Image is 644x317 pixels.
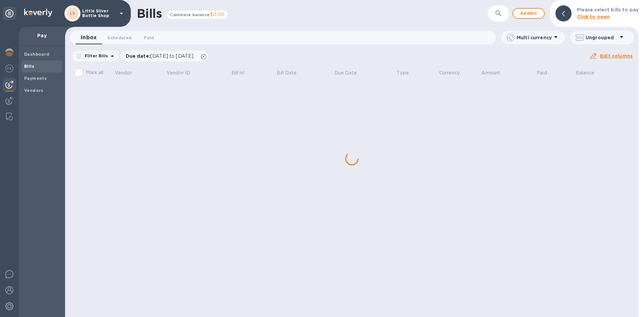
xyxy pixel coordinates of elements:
span: Vendor [115,69,141,76]
p: Paid [537,69,547,76]
u: Edit columns [600,53,633,59]
p: Due date : [126,53,197,59]
p: Amount [481,69,500,76]
p: Multi currency [517,34,552,41]
p: Type [397,69,409,76]
p: Little Silver Bottle Shop [82,9,116,18]
span: Type [397,69,418,76]
span: [DATE] to [DATE] [150,53,194,59]
span: Vendor ID [167,69,199,76]
h1: Bills [137,6,162,20]
img: Foreign exchange [5,64,13,72]
span: Cashback balance [170,12,210,17]
b: LS [70,11,75,16]
div: Due date:[DATE] to [DATE] [120,51,208,61]
p: Balance [576,69,594,76]
p: Currency [439,69,460,76]
p: Vendor ID [167,69,190,76]
p: Ungrouped [586,34,618,41]
b: Vendors [24,88,44,93]
b: Please select bills to pay [577,7,639,12]
span: Due Date [334,69,366,76]
img: Logo [24,9,52,17]
span: Bill Date [277,69,305,76]
div: Unpin categories [3,7,16,20]
span: Amount [481,69,509,76]
span: Paid [144,34,154,41]
p: Pay [24,32,60,39]
p: Bill Date [277,69,297,76]
span: Inbox [81,33,97,42]
p: Bill № [231,69,245,76]
b: Click to open [577,14,610,19]
p: Due Date [334,69,357,76]
span: Paid [537,69,556,76]
span: Bill № [231,69,254,76]
b: Bills [24,64,34,69]
p: Mark all [86,69,103,76]
span: $0.00 [210,12,225,17]
p: Filter Bills [82,53,108,59]
button: Addbill [513,8,545,19]
p: Vendor [115,69,132,76]
span: Add bill [519,9,539,17]
b: Payments [24,76,47,81]
span: Balance [576,69,603,76]
span: Scheduled [107,34,131,41]
b: Dashboard [24,52,50,57]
